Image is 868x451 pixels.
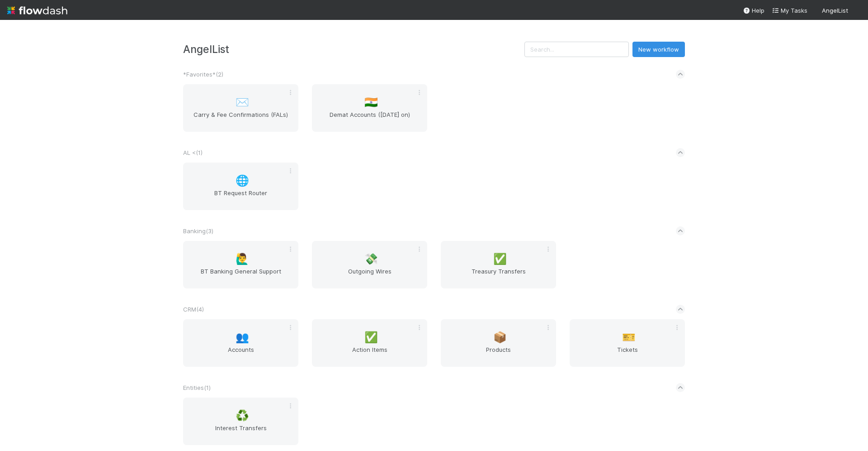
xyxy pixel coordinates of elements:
[183,227,213,235] span: Banking ( 3 )
[573,345,681,363] span: Tickets
[822,7,848,14] span: AngelList
[622,331,636,343] span: 🎫
[236,253,249,265] span: 🙋‍♂️
[316,267,424,285] span: Outgoing Wires
[187,423,295,441] span: Interest Transfers
[183,43,524,55] h3: AngelList
[236,175,249,187] span: 🌐
[183,384,211,391] span: Entities ( 1 )
[312,241,427,288] a: 💸Outgoing Wires
[183,163,298,210] a: 🌐BT Request Router
[187,267,295,285] span: BT Banking General Support
[444,267,552,285] span: Treasury Transfers
[7,3,67,18] img: logo-inverted-e16ddd16eac7371096b0.svg
[187,110,295,128] span: Carry & Fee Confirmations (FALs)
[493,331,507,343] span: 📦
[444,345,552,363] span: Products
[364,96,378,108] span: 🇮🇳
[364,331,378,343] span: ✅
[524,42,629,57] input: Search...
[852,6,861,15] img: avatar_c597f508-4d28-4c7c-92e0-bd2d0d338f8e.png
[183,398,298,445] a: ♻️Interest Transfers
[183,149,203,156] span: AL < ( 1 )
[183,306,204,313] span: CRM ( 4 )
[312,84,427,132] a: 🇮🇳Demat Accounts ([DATE] on)
[183,319,298,367] a: 👥Accounts
[236,410,249,422] span: ♻️
[441,319,556,367] a: 📦Products
[183,71,223,78] span: *Favorites* ( 2 )
[312,319,427,367] a: ✅Action Items
[632,42,685,57] button: New workflow
[364,253,378,265] span: 💸
[187,188,295,206] span: BT Request Router
[187,345,295,363] span: Accounts
[316,345,424,363] span: Action Items
[441,241,556,288] a: ✅Treasury Transfers
[316,110,424,128] span: Demat Accounts ([DATE] on)
[493,253,507,265] span: ✅
[183,84,298,132] a: ✉️Carry & Fee Confirmations (FALs)
[236,96,249,108] span: ✉️
[183,241,298,288] a: 🙋‍♂️BT Banking General Support
[743,6,764,15] div: Help
[570,319,685,367] a: 🎫Tickets
[236,331,249,343] span: 👥
[772,7,807,14] span: My Tasks
[772,6,807,15] a: My Tasks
